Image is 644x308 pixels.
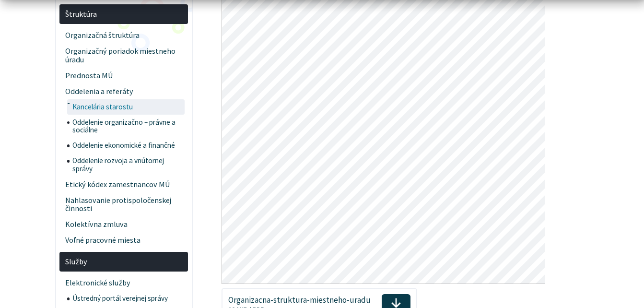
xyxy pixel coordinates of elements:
[67,153,188,177] a: Oddelenie rozvoja a vnútornej správy
[65,177,183,192] span: Etický kódex zamestnancov MÚ
[65,27,183,43] span: Organizačná štruktúra
[65,83,183,99] span: Oddelenia a referáty
[72,115,183,138] span: Oddelenie organizačno – právne a sociálne
[65,68,183,83] span: Prednosta MÚ
[65,275,183,291] span: Elektronické služby
[67,99,188,115] a: Kancelária starostu
[65,192,183,217] span: Nahlasovanie protispoločenskej činnosti
[65,6,183,22] span: Štruktúra
[59,43,188,68] a: Organizačný poriadok miestneho úradu
[67,291,188,306] a: Ústredný portál verejnej správy
[65,43,183,68] span: Organizačný poriadok miestneho úradu
[59,192,188,217] a: Nahlasovanie protispoločenskej činnosti
[59,4,188,24] a: Štruktúra
[72,291,183,306] span: Ústredný portál verejnej správy
[59,233,188,249] a: Voľné pracovné miesta
[59,83,188,99] a: Oddelenia a referáty
[65,217,183,233] span: Kolektívna zmluva
[59,252,188,272] a: Služby
[67,138,188,154] a: Oddelenie ekonomické a finančné
[72,153,183,177] span: Oddelenie rozvoja a vnútornej správy
[65,233,183,249] span: Voľné pracovné miesta
[59,27,188,43] a: Organizačná štruktúra
[72,138,183,154] span: Oddelenie ekonomické a finančné
[67,115,188,138] a: Oddelenie organizačno – právne a sociálne
[72,99,183,115] span: Kancelária starostu
[228,296,371,305] span: Organizacna-struktura-miestneho-uradu
[65,254,183,270] span: Služby
[59,217,188,233] a: Kolektívna zmluva
[59,275,188,291] a: Elektronické služby
[59,68,188,83] a: Prednosta MÚ
[59,177,188,192] a: Etický kódex zamestnancov MÚ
